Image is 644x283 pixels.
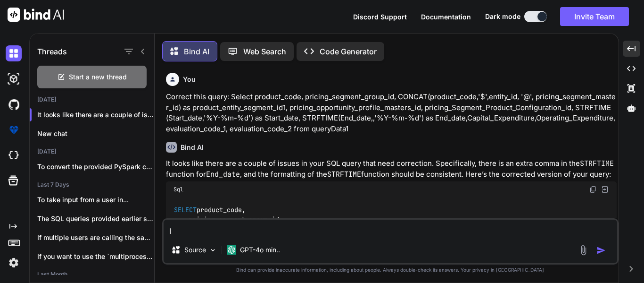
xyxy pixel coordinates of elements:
p: Source [184,245,206,255]
p: Bind can provide inaccurate information, including about people. Always double-check its answers.... [162,266,619,274]
h6: Bind AI [181,143,204,152]
img: GPT-4o mini [227,245,236,255]
p: It looks like there are a couple of issu... [37,110,154,120]
h2: Last 7 Days [30,181,154,189]
textarea: I [164,220,617,237]
img: darkAi-studio [6,71,22,87]
p: If multiple users are calling the same... [37,233,154,242]
img: settings [6,255,22,271]
span: Documentation [421,13,471,21]
p: The SQL queries provided earlier should work... [37,214,154,223]
span: Dark mode [485,12,520,21]
code: STRFTIME [327,170,361,179]
p: Bind AI [184,46,209,57]
h2: Last Month [30,271,154,278]
img: icon [596,246,606,255]
span: Sql [173,186,183,193]
img: cloudideIcon [6,147,22,163]
img: premium [6,122,22,138]
span: SELECT [174,206,197,214]
h2: [DATE] [30,148,154,155]
img: attachment [578,245,589,256]
span: Start a new thread [69,72,127,82]
code: STRFTIME [580,159,614,168]
img: Pick Models [209,246,217,254]
button: Discord Support [353,12,407,22]
img: copy [589,186,597,193]
button: Invite Team [560,7,629,26]
p: New chat [37,129,154,138]
p: Correct this query: Select product_code, pricing_segment_group_id, CONCAT(product_code,'$',entity... [166,92,617,134]
p: If you want to use the `multiprocessing`... [37,252,154,261]
p: To convert the provided PySpark code to ... [37,162,154,172]
h2: [DATE] [30,96,154,103]
code: End_date [206,170,240,179]
p: GPT-4o min.. [240,245,280,255]
h6: You [183,75,196,84]
button: Documentation [421,12,471,22]
p: Web Search [243,46,286,57]
img: githubDark [6,96,22,112]
img: darkChat [6,45,22,61]
h1: Threads [37,46,67,57]
p: It looks like there are a couple of issues in your SQL query that need correction. Specifically, ... [166,158,617,180]
span: Discord Support [353,13,407,21]
img: Open in Browser [601,185,609,194]
p: To take input from a user in... [37,195,154,205]
img: Bind AI [8,8,64,22]
p: Code Generator [320,46,377,57]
